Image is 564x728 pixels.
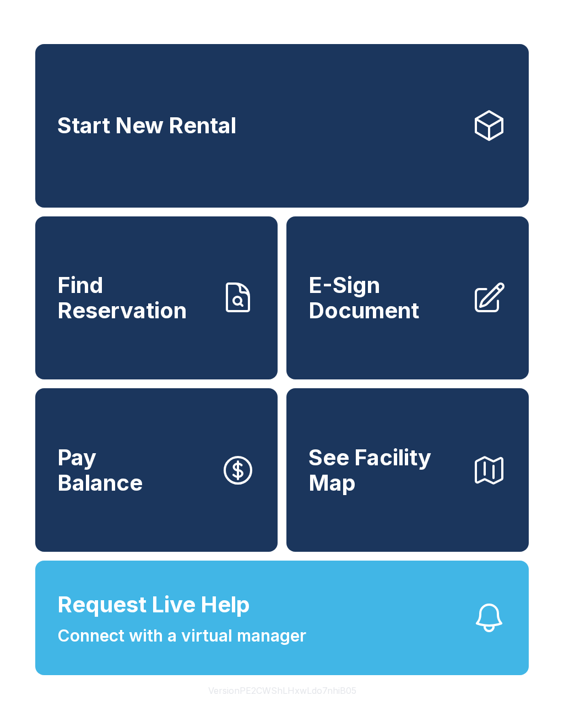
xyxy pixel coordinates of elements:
[57,623,306,648] span: Connect with a virtual manager
[57,445,143,495] span: Pay Balance
[35,216,278,380] a: Find Reservation
[57,113,236,138] span: Start New Rental
[57,588,250,621] span: Request Live Help
[286,216,529,380] a: E-Sign Document
[308,273,463,323] span: E-Sign Document
[308,445,463,495] span: See Facility Map
[286,388,529,552] button: See Facility Map
[35,388,278,552] a: PayBalance
[35,44,529,208] a: Start New Rental
[35,561,529,675] button: Request Live HelpConnect with a virtual manager
[199,675,365,706] button: VersionPE2CWShLHxwLdo7nhiB05
[57,273,211,323] span: Find Reservation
